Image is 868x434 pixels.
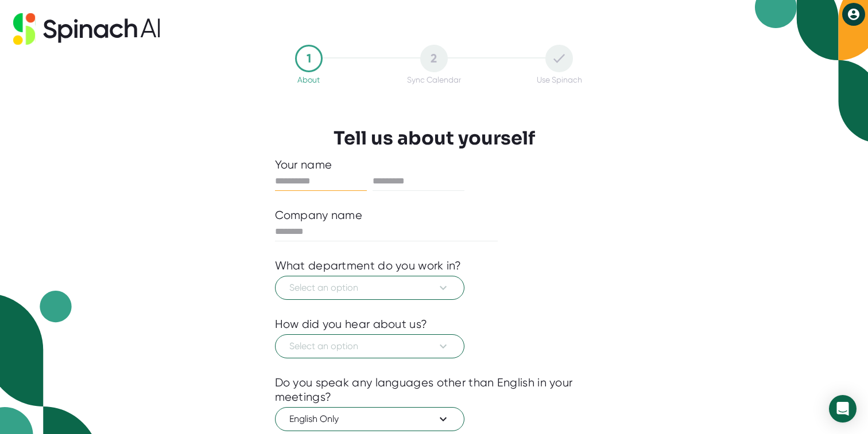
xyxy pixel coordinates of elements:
[829,395,857,423] div: Open Intercom Messenger
[275,317,428,331] div: How did you hear about us?
[275,334,464,358] button: Select an option
[275,158,594,172] div: Your name
[295,45,323,72] div: 1
[334,127,535,149] h3: Tell us about yourself
[275,276,464,300] button: Select an option
[289,412,450,426] span: English Only
[289,281,450,295] span: Select an option
[275,259,462,273] div: What department do you work in?
[420,45,448,72] div: 2
[297,75,320,84] div: About
[407,75,461,84] div: Sync Calendar
[275,376,594,404] div: Do you speak any languages other than English in your meetings?
[537,75,582,84] div: Use Spinach
[275,407,464,431] button: English Only
[275,208,363,222] div: Company name
[289,339,450,353] span: Select an option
